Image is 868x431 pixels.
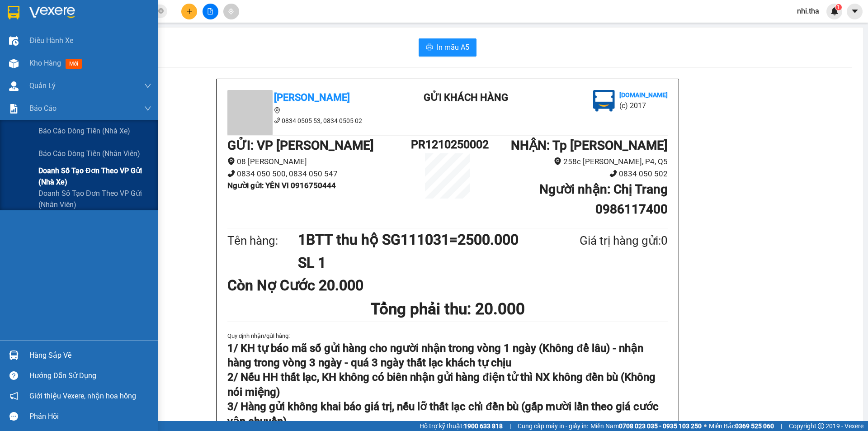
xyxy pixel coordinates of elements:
button: aim [223,4,239,19]
span: phone [609,170,617,177]
li: (c) 2017 [619,100,668,111]
h1: PR1210250002 [411,136,484,153]
h1: SL 1 [298,251,536,274]
span: environment [274,107,280,114]
span: message [9,412,18,421]
span: 1 [837,4,840,10]
b: GỬI : VP [PERSON_NAME] [227,138,374,153]
span: Quản Lý [29,80,56,91]
b: [DOMAIN_NAME] [619,91,668,99]
span: ⚪️ [704,424,707,428]
strong: 2/ Nếu HH thất lạc, KH không có biên nhận gửi hàng điện tử thì NX không đền bù (Không nói miệng) [227,371,656,398]
span: Doanh số tạo đơn theo VP gửi (nhà xe) [38,165,151,188]
button: plus [181,4,197,19]
span: down [144,105,151,112]
span: nhi.tha [790,5,826,17]
img: warehouse-icon [9,350,19,360]
span: Miền Nam [590,421,702,431]
span: Báo cáo dòng tiền (nhân viên) [38,148,140,159]
span: file-add [207,8,213,14]
div: Quy định nhận/gửi hàng : [227,332,668,429]
strong: 1/ KH tự báo mã số gửi hàng cho người nhận trong vòng 1 ngày (Không để lâu) - nhận hàng trong vòn... [227,342,643,369]
span: close-circle [158,8,164,14]
span: Báo cáo dòng tiền (nhà xe) [38,125,130,137]
span: phone [227,170,235,177]
span: Giới thiệu Vexere, nhận hoa hồng [29,390,136,402]
h1: 1BTT thu hộ SG111031=2500.000 [298,228,536,251]
li: 08 [PERSON_NAME] [227,156,411,168]
li: 0834 050 502 [484,168,668,180]
b: Người nhận : Chị Trang 0986117400 [539,182,668,217]
span: Kho hàng [29,59,61,67]
span: In mẫu A5 [437,42,469,53]
div: Hàng sắp về [29,349,151,362]
b: [PERSON_NAME] [274,92,350,103]
span: printer [426,43,433,52]
span: caret-down [851,7,859,15]
b: NHẬN : Tp [PERSON_NAME] [511,138,668,153]
span: environment [227,157,235,165]
img: warehouse-icon [9,81,19,91]
span: aim [228,8,234,14]
li: 0834 0505 53, 0834 0505 02 [227,116,390,126]
img: solution-icon [9,104,19,114]
button: file-add [203,4,218,19]
img: logo.jpg [593,90,615,112]
span: down [144,82,151,90]
img: warehouse-icon [9,36,19,46]
strong: 3/ Hàng gửi không khai báo giá trị, nếu lỡ thất lạc chỉ đền bù (gấp mười lần theo giá cước vận ch... [227,400,659,427]
strong: 0369 525 060 [735,422,774,430]
li: 258c [PERSON_NAME], P4, Q5 [484,156,668,168]
strong: 0708 023 035 - 0935 103 250 [619,422,702,430]
div: Giá trị hàng gửi: 0 [536,232,668,250]
span: copyright [818,423,824,429]
img: logo-vxr [8,6,19,19]
span: Doanh số tạo đơn theo VP gửi (nhân viên) [38,188,151,210]
b: Người gửi : YÊN VI 0916750444 [227,181,336,190]
span: notification [9,392,18,400]
span: | [781,421,782,431]
span: mới [66,59,82,69]
sup: 1 [835,4,842,10]
span: | [509,421,511,431]
span: Báo cáo [29,103,57,114]
span: phone [274,117,280,123]
li: 0834 050 500, 0834 050 547 [227,168,411,180]
span: environment [554,157,561,165]
strong: 1900 633 818 [464,422,503,430]
b: Gửi khách hàng [424,92,508,103]
div: Tên hàng: [227,232,298,250]
span: question-circle [9,371,18,380]
span: Hỗ trợ kỹ thuật: [420,421,503,431]
span: Điều hành xe [29,35,73,46]
img: warehouse-icon [9,59,19,68]
span: Miền Bắc [709,421,774,431]
h1: Tổng phải thu: 20.000 [227,297,668,322]
div: Hướng dẫn sử dụng [29,369,151,383]
div: Còn Nợ Cước 20.000 [227,274,373,297]
span: close-circle [158,7,164,16]
div: Phản hồi [29,410,151,423]
img: icon-new-feature [830,7,839,15]
span: Cung cấp máy in - giấy in: [518,421,588,431]
button: printerIn mẫu A5 [419,38,476,57]
span: plus [186,8,193,14]
button: caret-down [847,4,863,19]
